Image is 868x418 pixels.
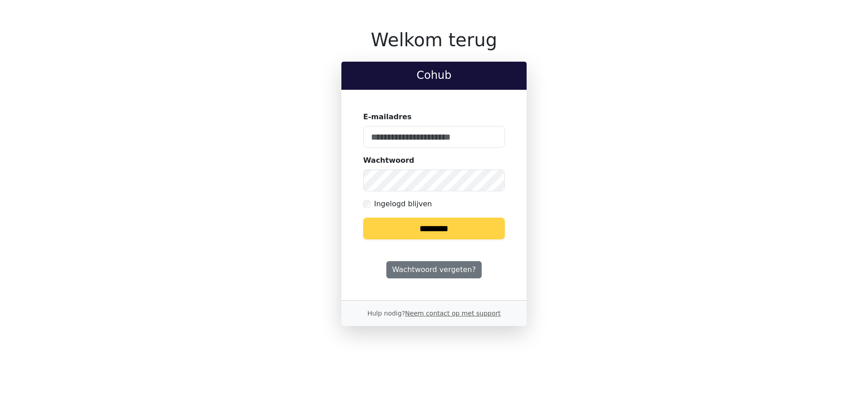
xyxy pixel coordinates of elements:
h2: Cohub [349,69,519,82]
label: Wachtwoord [363,155,414,166]
a: Wachtwoord vergeten? [386,261,482,278]
label: Ingelogd blijven [374,199,432,209]
h1: Welkom terug [341,29,527,51]
small: Hulp nodig? [367,310,501,317]
label: E-mailadres [363,112,412,122]
a: Neem contact op met support [405,310,500,317]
